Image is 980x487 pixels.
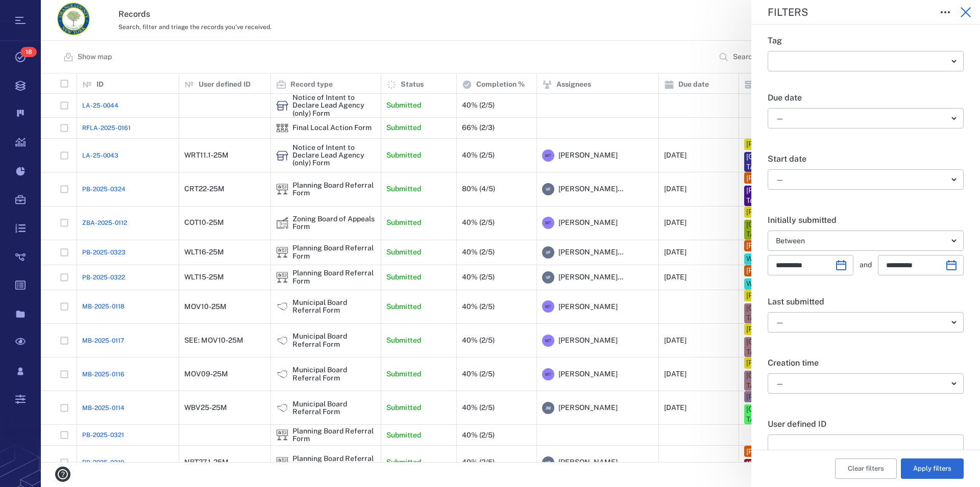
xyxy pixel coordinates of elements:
button: Close [955,2,976,22]
div: — [776,174,947,186]
p: Tag [768,35,964,47]
p: Start date [768,153,964,165]
p: Creation time [768,357,964,369]
span: Help [23,7,44,16]
span: 18 [20,47,37,57]
div: Between [776,235,947,247]
button: Choose date, selected date is Aug 1, 2025 [831,255,851,275]
div: — [776,378,947,390]
div: Filters [768,7,927,17]
p: User defined ID [768,418,964,430]
p: Initially submitted [768,214,964,226]
p: Last submitted [768,296,964,308]
button: Clear filters [835,458,897,479]
button: Apply filters [901,458,964,479]
div: — [776,317,947,328]
button: Toggle to Edit Boxes [935,2,955,22]
p: Due date [768,92,964,104]
p: and [860,260,872,270]
button: Choose date, selected date is Aug 25, 2025 [941,255,962,275]
div: — [776,113,947,124]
